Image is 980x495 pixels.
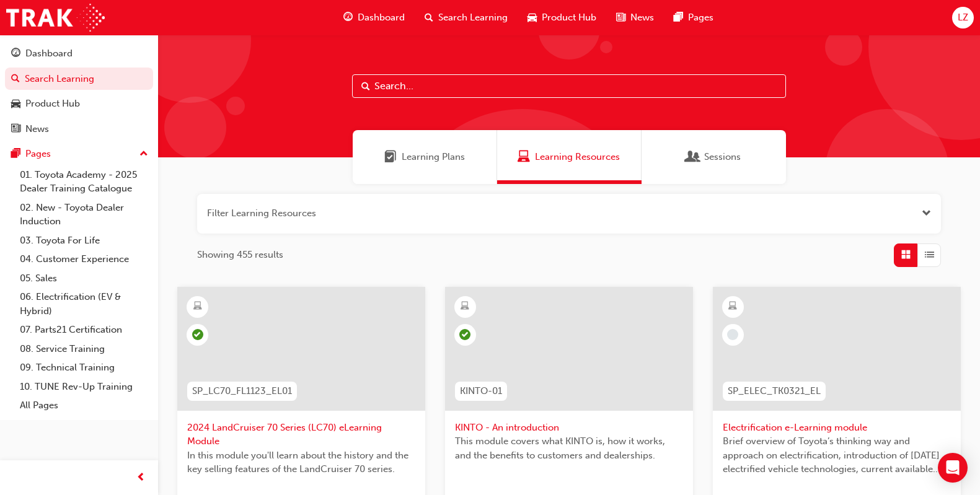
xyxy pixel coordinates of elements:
a: 08. Service Training [15,339,153,359]
div: Open Intercom Messenger [938,453,968,483]
span: List [925,248,934,262]
button: Pages [5,142,153,165]
span: news-icon [11,124,20,135]
a: guage-iconDashboard [333,5,415,30]
span: search-icon [11,74,20,85]
a: SessionsSessions [642,130,786,184]
div: Product Hub [25,97,80,111]
span: learningResourceType_ELEARNING-icon [728,299,737,315]
span: Learning Plans [384,150,397,164]
span: news-icon [616,10,625,25]
span: learningResourceType_ELEARNING-icon [193,299,202,315]
a: 01. Toyota Academy - 2025 Dealer Training Catalogue [15,165,153,198]
a: News [5,118,153,141]
span: prev-icon [136,470,146,486]
span: Pages [688,11,713,25]
div: News [25,122,49,136]
a: Learning ResourcesLearning Resources [497,130,642,184]
a: 06. Electrification (EV & Hybrid) [15,287,153,320]
button: DashboardSearch LearningProduct HubNews [5,40,153,142]
a: All Pages [15,396,153,415]
a: news-iconNews [606,5,664,30]
span: guage-icon [343,10,353,25]
a: Search Learning [5,68,153,90]
span: Dashboard [358,11,405,25]
span: News [630,11,654,25]
span: Electrification e-Learning module [723,421,951,435]
span: pages-icon [674,10,683,25]
span: Learning Plans [402,150,465,164]
span: learningRecordVerb_PASS-icon [192,329,203,340]
span: up-icon [139,146,148,162]
span: This module covers what KINTO is, how it works, and the benefits to customers and dealerships. [455,434,683,462]
span: Sessions [704,150,741,164]
a: 02. New - Toyota Dealer Induction [15,198,153,231]
a: Product Hub [5,92,153,115]
div: Pages [25,147,51,161]
img: Trak [6,4,105,32]
span: car-icon [11,99,20,110]
a: 07. Parts21 Certification [15,320,153,339]
span: pages-icon [11,149,20,160]
span: Search [361,79,370,94]
a: pages-iconPages [664,5,723,30]
a: Dashboard [5,42,153,65]
span: Search Learning [438,11,508,25]
span: Sessions [687,150,699,164]
button: Open the filter [922,206,931,221]
div: Dashboard [25,46,73,61]
span: SP_ELEC_TK0321_EL [728,384,821,398]
input: Search... [352,74,786,98]
span: learningRecordVerb_PASS-icon [459,329,470,340]
span: 2024 LandCruiser 70 Series (LC70) eLearning Module [187,421,415,449]
a: car-iconProduct Hub [518,5,606,30]
span: guage-icon [11,48,20,59]
span: In this module you'll learn about the history and the key selling features of the LandCruiser 70 ... [187,449,415,476]
span: SP_LC70_FL1123_EL01 [192,384,292,398]
span: KINTO-01 [460,384,502,398]
a: Learning PlansLearning Plans [353,130,497,184]
span: LZ [958,11,968,25]
span: learningResourceType_ELEARNING-icon [461,299,469,315]
span: search-icon [425,10,433,25]
a: 05. Sales [15,269,153,288]
a: 10. TUNE Rev-Up Training [15,377,153,396]
a: 09. Technical Training [15,358,153,377]
a: search-iconSearch Learning [415,5,518,30]
a: 04. Customer Experience [15,250,153,269]
span: Learning Resources [518,150,530,164]
button: LZ [952,7,974,28]
span: KINTO - An introduction [455,421,683,435]
span: Brief overview of Toyota’s thinking way and approach on electrification, introduction of [DATE] e... [723,434,951,476]
a: 03. Toyota For Life [15,231,153,250]
span: learningRecordVerb_NONE-icon [727,329,738,340]
span: Product Hub [542,11,596,25]
span: Grid [901,248,911,262]
span: Showing 455 results [197,248,283,262]
span: car-icon [528,10,537,25]
span: Learning Resources [535,150,620,164]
